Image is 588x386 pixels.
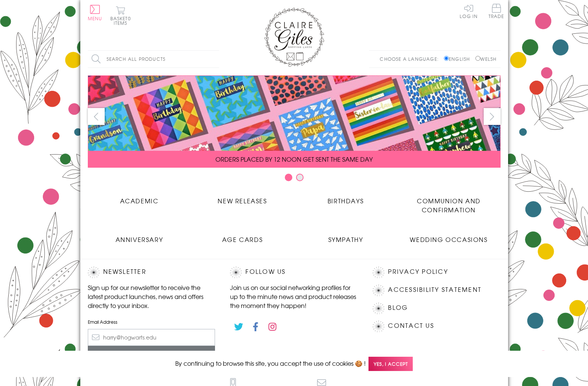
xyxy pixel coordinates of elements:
span: Yes, I accept [368,357,413,371]
span: ORDERS PLACED BY 12 NOON GET SENT THE SAME DAY [215,155,373,164]
button: Menu [88,5,102,21]
span: New Releases [218,196,267,205]
h2: Newsletter [88,267,215,278]
a: Blog [388,303,408,313]
p: Choose a language: [380,56,442,62]
label: Welsh [475,56,497,62]
span: Sympathy [328,235,363,244]
button: Carousel Page 2 [296,174,304,181]
img: Claire Giles Greetings Cards [264,8,324,67]
button: prev [88,108,105,125]
span: Menu [88,15,102,22]
button: next [484,108,501,125]
p: Sign up for our newsletter to receive the latest product launches, news and offers directly to yo... [88,283,215,310]
a: Age Cards [191,229,294,244]
input: Welsh [475,56,480,61]
input: Subscribe [88,346,215,363]
div: Carousel Pagination [88,173,501,185]
button: Basket0 items [110,6,131,25]
input: English [444,56,449,61]
a: Log In [460,4,478,18]
span: 0 items [114,15,131,26]
span: Academic [120,196,159,205]
a: Trade [489,4,504,20]
label: Email Address [88,318,215,325]
span: Communion and Confirmation [417,196,481,214]
span: Age Cards [222,235,263,244]
span: Birthdays [328,196,364,205]
p: Join us on our social networking profiles for up to the minute news and product releases the mome... [230,283,358,310]
input: Search all products [88,51,219,68]
a: Privacy Policy [388,267,448,277]
span: Anniversary [116,235,163,244]
a: Academic [88,191,191,205]
a: Contact Us [388,321,434,331]
span: Trade [489,4,504,18]
a: Accessibility Statement [388,285,481,295]
a: Birthdays [294,191,397,205]
a: Anniversary [88,229,191,244]
input: Search [212,51,219,68]
h2: Follow Us [230,267,358,278]
a: Wedding Occasions [397,229,501,244]
a: New Releases [191,191,294,205]
label: English [444,56,474,62]
span: Wedding Occasions [410,235,487,244]
a: Communion and Confirmation [397,191,501,214]
input: harry@hogwarts.edu [88,329,215,346]
a: Sympathy [294,229,397,244]
button: Carousel Page 1 (Current Slide) [285,174,292,181]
